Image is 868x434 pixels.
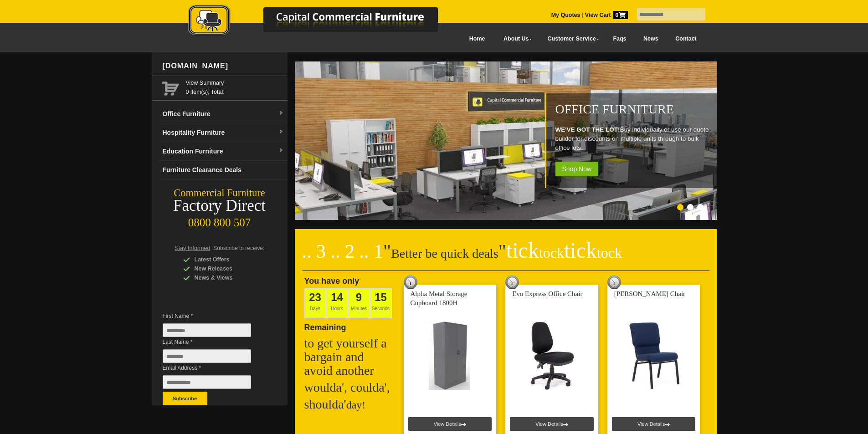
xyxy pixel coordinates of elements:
div: Commercial Furniture [152,187,288,199]
a: News [635,29,667,49]
img: tick tock deal clock [505,276,519,289]
a: About Us [493,29,537,49]
div: [DOMAIN_NAME] [159,52,288,80]
a: Hospitality Furnituredropdown [159,123,288,142]
li: Page dot 2 [687,204,693,210]
a: Contact [667,29,705,49]
a: Faqs [605,29,635,49]
span: 15 [375,291,387,303]
span: tick tick [506,238,622,262]
strong: WE'VE GOT THE LOT! [555,126,620,133]
span: 14 [331,291,343,303]
img: dropdown [278,129,284,135]
a: View Summary [186,78,284,87]
a: Office Furniture WE'VE GOT THE LOT!Buy individually or use our quote builder for discounts on mul... [295,215,719,221]
p: Buy individually or use our quote builder for discounts on multiple units through to bulk office ... [555,125,712,153]
h1: Office Furniture [555,102,712,116]
h2: woulda', coulda', [304,381,395,394]
strong: View Cart [585,12,628,18]
span: Email Address * [163,363,265,373]
a: View Cart0 [583,12,627,18]
span: .. 3 .. 2 .. 1 [302,241,384,262]
span: " [383,241,391,262]
span: Last Name * [163,337,265,347]
span: tock [539,245,564,261]
span: Stay Informed [175,245,211,251]
span: 0 [613,11,628,19]
input: First Name * [163,323,251,337]
button: Subscribe [163,392,207,405]
input: Last Name * [163,349,251,363]
span: Seconds [370,288,392,318]
a: Education Furnituredropdown [159,142,288,161]
span: " [498,241,622,262]
img: dropdown [278,148,284,153]
span: Days [304,288,326,318]
div: 0800 800 507 [152,212,288,229]
span: First Name * [163,311,265,321]
span: Subscribe to receive: [213,245,264,251]
a: Customer Service [537,29,604,49]
img: Capital Commercial Furniture Logo [163,5,482,38]
a: Office Furnituredropdown [159,105,288,123]
span: 0 item(s), Total: [186,78,284,95]
img: tick tock deal clock [607,276,621,289]
div: New Releases [183,264,270,273]
div: Factory Direct [152,199,288,212]
span: Remaining [304,319,346,332]
span: Minutes [348,288,370,318]
div: Latest Offers [183,255,270,264]
img: Office Furniture [295,61,719,220]
span: Shop Now [555,162,599,176]
h2: to get yourself a bargain and avoid another [304,337,395,378]
a: Furniture Clearance Deals [159,161,288,179]
span: You have only [304,276,360,286]
h2: Better be quick deals [302,244,709,271]
img: tick tock deal clock [404,276,417,289]
a: My Quotes [551,12,580,18]
li: Page dot 3 [697,204,704,210]
input: Email Address * [163,375,251,389]
a: Capital Commercial Furniture Logo [163,5,482,41]
span: Hours [326,288,348,318]
h2: shoulda' [304,398,395,412]
span: 9 [356,291,362,303]
li: Page dot 1 [677,204,683,210]
span: 23 [309,291,321,303]
span: tock [597,245,622,261]
span: day! [346,399,366,411]
img: dropdown [278,111,284,116]
div: News & Views [183,273,270,282]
